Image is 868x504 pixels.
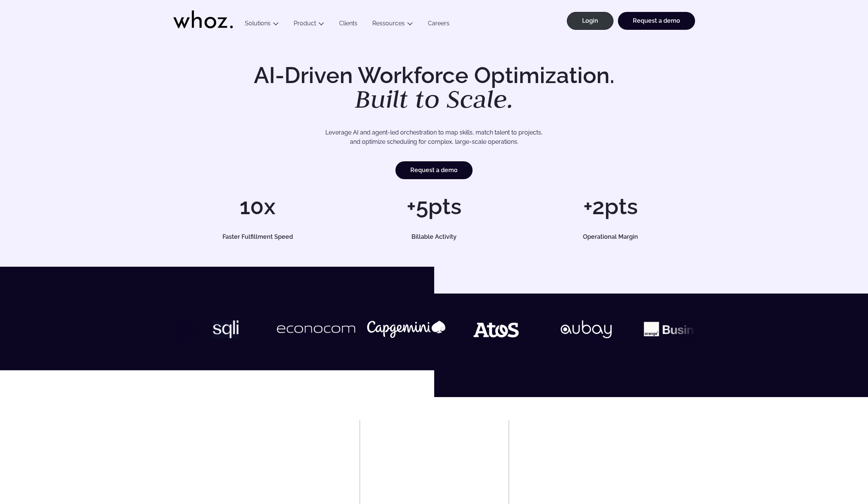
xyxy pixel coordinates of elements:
button: Product [286,20,332,30]
a: Product [294,20,316,27]
a: Careers [420,20,457,30]
a: Ressources [372,20,405,27]
a: Request a demo [618,12,695,30]
h5: Billable Activity [358,234,510,240]
h1: +5pts [350,195,518,218]
h5: Faster Fulfillment Speed [182,234,334,240]
button: Solutions [237,20,286,30]
em: Built to Scale. [355,82,514,115]
h1: AI-Driven Workforce Optimization. [243,64,625,112]
a: Login [567,12,613,30]
h1: 10x [173,195,342,218]
button: Ressources [365,20,420,30]
a: Clients [332,20,365,30]
h5: Operational Margin [534,234,686,240]
p: Leverage AI and agent-led orchestration to map skills, match talent to projects, and optimize sch... [199,128,669,147]
a: Request a demo [395,161,473,179]
h1: +2pts [526,195,695,218]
